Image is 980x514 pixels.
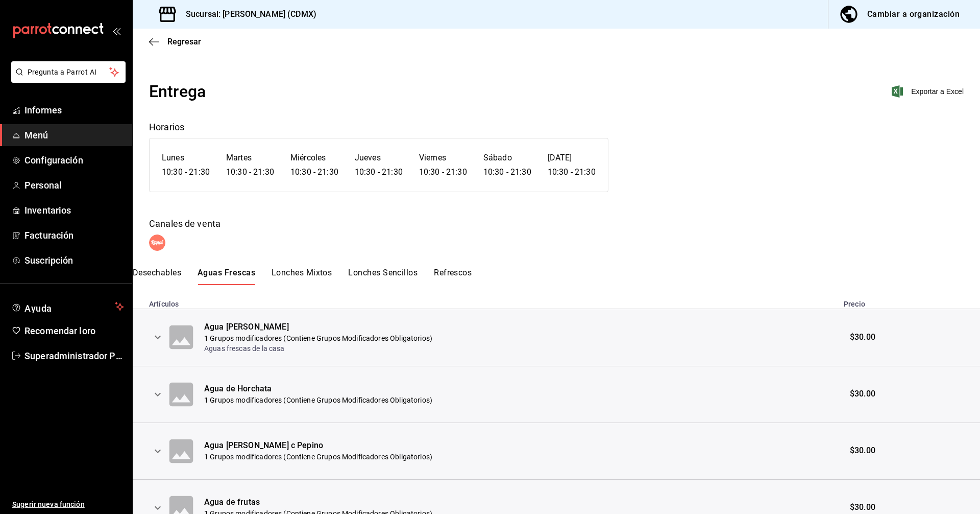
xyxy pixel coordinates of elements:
font: Jueves [355,153,381,162]
font: [DATE] [548,153,572,162]
font: Artículos [149,300,179,309]
font: Agua [PERSON_NAME] [204,322,289,332]
font: Configuración [24,155,83,166]
font: Suscripción [24,255,73,266]
font: Recomendar loro [24,325,95,336]
font: Sucursal: [PERSON_NAME] (CDMX) [186,9,316,19]
font: Agua de Horchata [204,384,272,393]
button: Exportar a Excel [894,85,964,98]
font: 10:30 - 21:30 [226,167,274,177]
font: Lonches Sencillos [348,268,418,277]
font: $30.00 [850,389,875,399]
button: expandir fila [149,442,166,460]
a: Pregunta a Parrot AI [7,74,126,85]
font: Sábado [483,153,512,162]
button: expandir fila [149,329,166,346]
font: Exportar a Excel [911,87,964,96]
font: Personal [24,180,62,191]
font: Entrega [149,82,206,101]
font: Aguas Frescas [198,268,255,277]
font: Desechables [133,268,181,277]
font: 10:30 - 21:30 [419,167,467,177]
font: Inventarios [24,205,71,216]
font: Martes [226,153,252,162]
div: categorías de menú desplazables [133,267,980,285]
font: 10:30 - 21:30 [162,167,210,177]
font: Pregunta a Parrot AI [28,68,97,76]
font: 1 Grupos modificadores (Contiene Grupos Modificadores Obligatorios) [204,453,432,461]
font: Agua [PERSON_NAME] c Pepino [204,440,323,450]
font: Lunes [162,153,184,162]
font: Ayuda [24,303,52,314]
font: Cambiar a organización [867,9,960,19]
font: Aguas frescas de la casa [204,344,285,353]
font: Regresar [167,37,201,46]
font: Facturación [24,230,73,241]
font: Lonches Mixtos [272,268,332,277]
font: $30.00 [850,502,875,512]
button: expandir fila [149,386,166,403]
font: $30.00 [850,332,875,342]
font: 1 Grupos modificadores (Contiene Grupos Modificadores Obligatorios) [204,334,432,342]
font: Refrescos [434,268,472,277]
font: Precio [844,300,865,309]
font: Horarios [149,122,184,132]
font: 1 Grupos modificadores (Contiene Grupos Modificadores Obligatorios) [204,396,432,404]
font: 10:30 - 21:30 [548,167,596,177]
font: Superadministrador Parrot [24,351,135,361]
font: Agua de frutas [204,497,260,507]
font: 10:30 - 21:30 [290,167,338,177]
button: abrir_cajón_menú [112,27,120,35]
font: Informes [24,105,62,115]
font: 10:30 - 21:30 [483,167,531,177]
font: 10:30 - 21:30 [355,167,403,177]
font: $30.00 [850,446,875,455]
button: Regresar [149,37,201,46]
font: Menú [24,130,48,141]
font: Viernes [419,153,446,162]
font: Canales de venta [149,218,220,229]
font: Sugerir nueva función [12,500,85,508]
button: Pregunta a Parrot AI [11,61,126,83]
font: Miércoles [290,153,326,162]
